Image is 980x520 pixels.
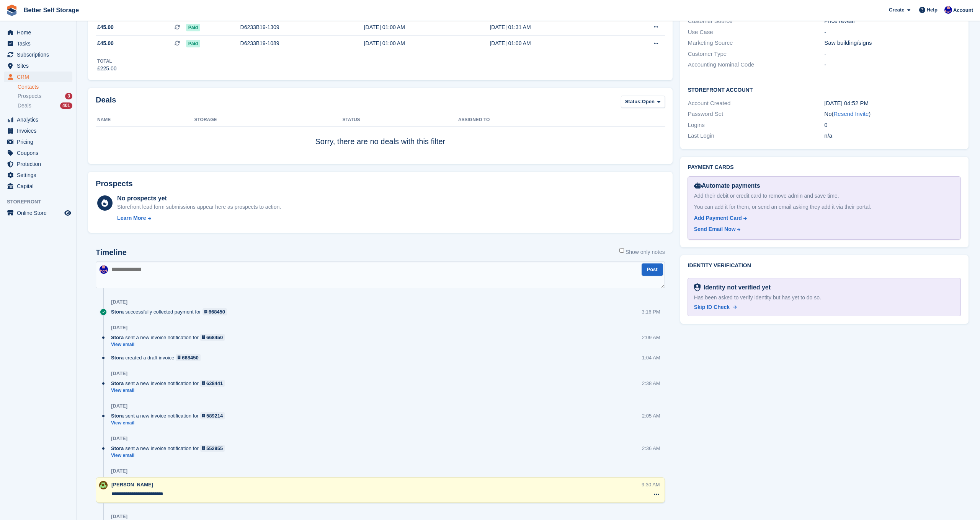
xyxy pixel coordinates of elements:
[200,380,225,387] a: 628441
[619,248,624,253] input: Show only notes
[65,93,72,99] div: 3
[458,114,665,126] th: Assigned to
[111,299,127,305] div: [DATE]
[688,99,825,108] div: Account Created
[60,102,72,109] div: 401
[694,214,951,222] a: Add Payment Card
[621,96,665,108] button: Status: Open
[97,65,117,73] div: £225.00
[111,354,124,361] span: Stora
[688,50,825,58] div: Customer Type
[688,121,825,130] div: Logins
[642,412,660,419] div: 2:05 AM
[694,294,954,302] div: Has been asked to verify identity but has yet to do so.
[111,308,124,315] span: Stora
[701,283,771,292] div: Identity not verified yet
[625,98,642,106] span: Status:
[364,23,490,31] div: [DATE] 01:00 AM
[694,192,954,200] div: Add their debit or credit card to remove admin and save time.
[824,99,961,108] div: [DATE] 04:52 PM
[182,354,198,361] div: 668450
[111,420,229,426] a: View email
[17,136,63,147] span: Pricing
[17,38,63,49] span: Tasks
[111,435,127,442] div: [DATE]
[17,49,63,60] span: Subscriptions
[97,58,117,65] div: Total
[694,225,736,233] div: Send Email Now
[642,445,660,452] div: 2:36 AM
[688,263,961,269] h2: Identity verification
[642,98,655,106] span: Open
[111,325,127,331] div: [DATE]
[4,60,72,71] a: menu
[18,102,72,110] a: Deals 401
[694,214,742,222] div: Add Payment Card
[824,110,961,119] div: No
[688,17,825,26] div: Customer Source
[209,308,225,315] div: 668450
[17,159,63,169] span: Protection
[111,341,229,348] a: View email
[206,334,223,341] div: 668450
[96,96,116,110] h2: Deals
[694,283,701,292] img: Identity Verification Ready
[953,6,973,14] span: Account
[4,71,72,82] a: menu
[117,203,281,211] div: Storefront lead form submissions appear here as prospects to action.
[688,39,825,47] div: Marketing Source
[111,370,127,377] div: [DATE]
[111,334,229,341] div: sent a new invoice notification for
[4,208,72,218] a: menu
[824,60,961,69] div: -
[117,194,281,203] div: No prospects yet
[4,136,72,147] a: menu
[203,308,227,315] a: 668450
[642,481,660,488] div: 9:30 AM
[834,110,869,117] a: Resend Invite
[194,114,342,126] th: Storage
[99,481,108,489] img: Shaun Middleton
[490,23,616,31] div: [DATE] 01:31 AM
[186,40,200,47] span: Paid
[688,28,825,37] div: Use Case
[17,170,63,180] span: Settings
[18,102,31,109] span: Deals
[111,445,229,452] div: sent a new invoice notification for
[18,83,72,91] a: Contacts
[111,412,229,419] div: sent a new invoice notification for
[4,27,72,38] a: menu
[824,132,961,140] div: n/a
[117,214,146,222] div: Learn More
[111,380,229,387] div: sent a new invoice notification for
[694,303,737,311] a: Skip ID Check
[18,92,72,100] a: Prospects 3
[17,60,63,71] span: Sites
[4,170,72,180] a: menu
[111,354,204,361] div: created a draft invoice
[97,23,114,31] span: £45.00
[824,28,961,37] div: -
[4,114,72,125] a: menu
[6,5,18,16] img: stora-icon-8386f47178a22dfd0bd8f6a31ec36ba5ce8667c1dd55bd0f319d3a0aa187defe.svg
[17,71,63,82] span: CRM
[7,198,76,206] span: Storefront
[688,110,825,119] div: Password Set
[100,265,108,274] img: David Macdonald
[176,354,201,361] a: 668450
[206,380,223,387] div: 628441
[200,412,225,419] a: 589214
[4,181,72,192] a: menu
[824,39,961,47] div: Saw building/signs
[927,6,938,14] span: Help
[111,403,127,409] div: [DATE]
[315,137,445,146] span: Sorry, there are no deals with this filter
[4,148,72,158] a: menu
[688,86,961,93] h2: Storefront Account
[824,17,961,26] div: Price reveal
[21,4,82,16] a: Better Self Storage
[364,39,490,47] div: [DATE] 01:00 AM
[4,38,72,49] a: menu
[4,125,72,136] a: menu
[642,308,660,315] div: 3:16 PM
